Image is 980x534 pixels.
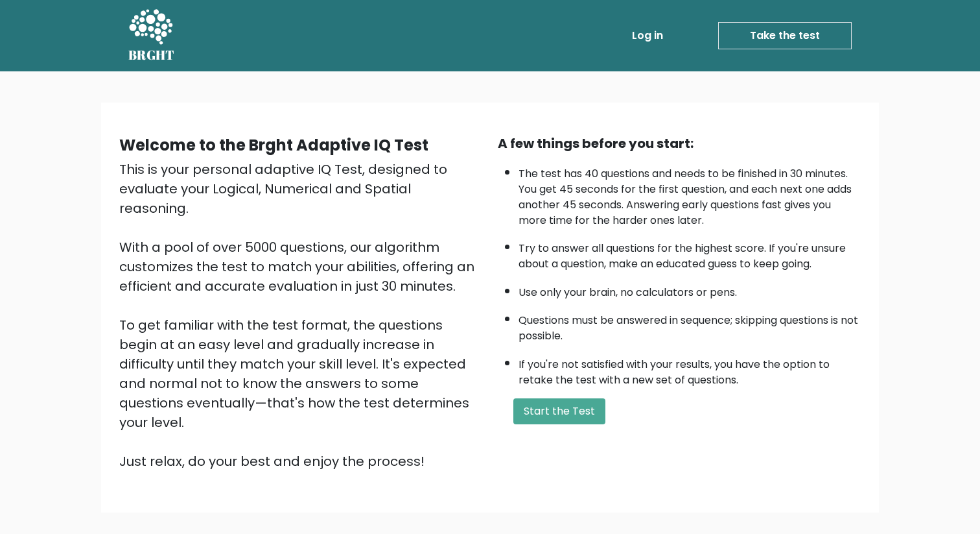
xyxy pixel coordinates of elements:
a: Log in [627,23,668,49]
li: If you're not satisfied with your results, you have the option to retake the test with a new set ... [519,350,861,388]
li: Try to answer all questions for the highest score. If you're unsure about a question, make an edu... [519,234,861,272]
button: Start the Test [513,398,605,424]
div: A few things before you start: [498,134,861,153]
li: Questions must be answered in sequence; skipping questions is not possible. [519,306,861,344]
li: The test has 40 questions and needs to be finished in 30 minutes. You get 45 seconds for the firs... [519,160,861,228]
a: Take the test [718,22,852,49]
h5: BRGHT [128,47,175,63]
b: Welcome to the Brght Adaptive IQ Test [119,134,428,156]
li: Use only your brain, no calculators or pens. [519,278,861,300]
div: This is your personal adaptive IQ Test, designed to evaluate your Logical, Numerical and Spatial ... [119,160,482,471]
a: BRGHT [128,5,175,66]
